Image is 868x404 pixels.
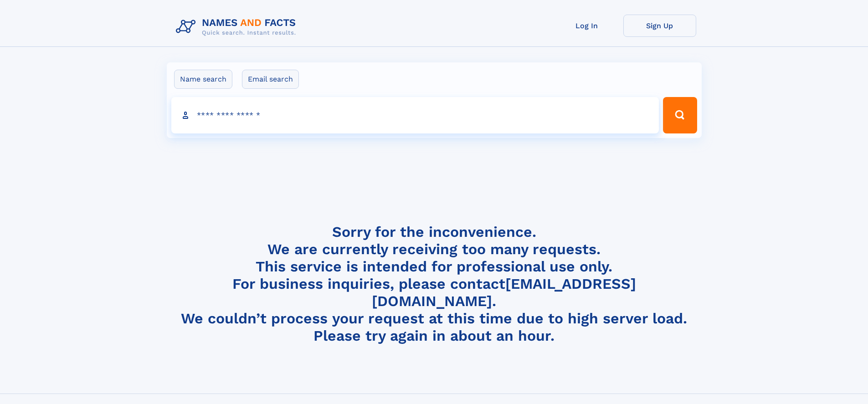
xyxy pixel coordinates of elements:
[550,15,623,37] a: Log In
[172,223,696,345] h4: Sorry for the inconvenience. We are currently receiving too many requests. This service is intend...
[171,97,659,133] input: search input
[623,15,696,37] a: Sign Up
[663,97,697,133] button: Search Button
[242,70,299,89] label: Email search
[372,275,636,310] a: [EMAIL_ADDRESS][DOMAIN_NAME]
[174,70,232,89] label: Name search
[172,15,303,39] img: Logo Names and Facts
